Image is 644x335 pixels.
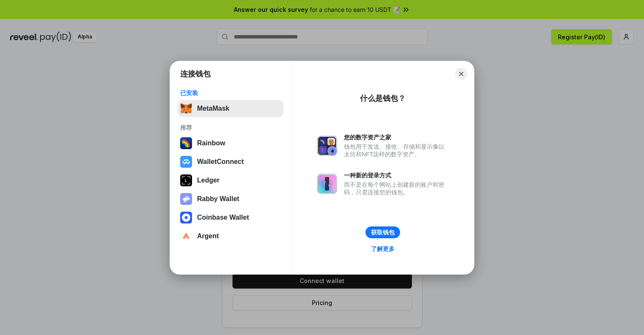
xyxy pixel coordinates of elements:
img: svg+xml,%3Csvg%20xmlns%3D%22http%3A%2F%2Fwww.w3.org%2F2000%2Fsvg%22%20fill%3D%22none%22%20viewBox... [180,193,192,205]
img: svg+xml,%3Csvg%20xmlns%3D%22http%3A%2F%2Fwww.w3.org%2F2000%2Fsvg%22%20fill%3D%22none%22%20viewBox... [317,174,337,194]
div: 而不是在每个网站上创建新的账户和密码，只需连接您的钱包。 [344,181,449,196]
div: Rabby Wallet [197,195,239,203]
button: Close [455,68,467,80]
img: svg+xml,%3Csvg%20width%3D%22120%22%20height%3D%22120%22%20viewBox%3D%220%200%20120%20120%22%20fil... [180,137,192,149]
button: Coinbase Wallet [178,209,284,226]
div: 钱包用于发送、接收、存储和显示像以太坊和NFT这样的数字资产。 [344,143,449,158]
div: 您的数字资产之家 [344,133,449,141]
button: Argent [178,228,284,245]
div: MetaMask [197,105,229,112]
img: svg+xml,%3Csvg%20width%3D%2228%22%20height%3D%2228%22%20viewBox%3D%220%200%2028%2028%22%20fill%3D... [180,212,192,223]
img: svg+xml,%3Csvg%20xmlns%3D%22http%3A%2F%2Fwww.w3.org%2F2000%2Fsvg%22%20fill%3D%22none%22%20viewBox... [317,136,337,156]
button: WalletConnect [178,153,284,170]
a: 了解更多 [366,243,400,254]
div: 了解更多 [371,245,395,253]
button: Rabby Wallet [178,191,284,207]
div: 一种新的登录方式 [344,172,449,179]
h1: 连接钱包 [180,69,211,79]
div: 获取钱包 [371,229,395,236]
div: 什么是钱包？ [360,93,406,103]
button: MetaMask [178,100,284,117]
button: Rainbow [178,135,284,152]
div: 推荐 [180,124,281,131]
div: WalletConnect [197,158,244,166]
img: svg+xml,%3Csvg%20fill%3D%22none%22%20height%3D%2233%22%20viewBox%3D%220%200%2035%2033%22%20width%... [180,103,192,114]
div: Coinbase Wallet [197,214,249,221]
img: svg+xml,%3Csvg%20width%3D%2228%22%20height%3D%2228%22%20viewBox%3D%220%200%2028%2028%22%20fill%3D... [180,230,192,242]
img: svg+xml,%3Csvg%20xmlns%3D%22http%3A%2F%2Fwww.w3.org%2F2000%2Fsvg%22%20width%3D%2228%22%20height%3... [180,174,192,186]
div: Ledger [197,177,219,184]
img: svg+xml,%3Csvg%20width%3D%2228%22%20height%3D%2228%22%20viewBox%3D%220%200%2028%2028%22%20fill%3D... [180,156,192,168]
button: 获取钱包 [365,226,400,238]
div: Rainbow [197,139,225,147]
button: Ledger [178,172,284,189]
div: Argent [197,232,219,240]
div: 已安装 [180,89,281,97]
